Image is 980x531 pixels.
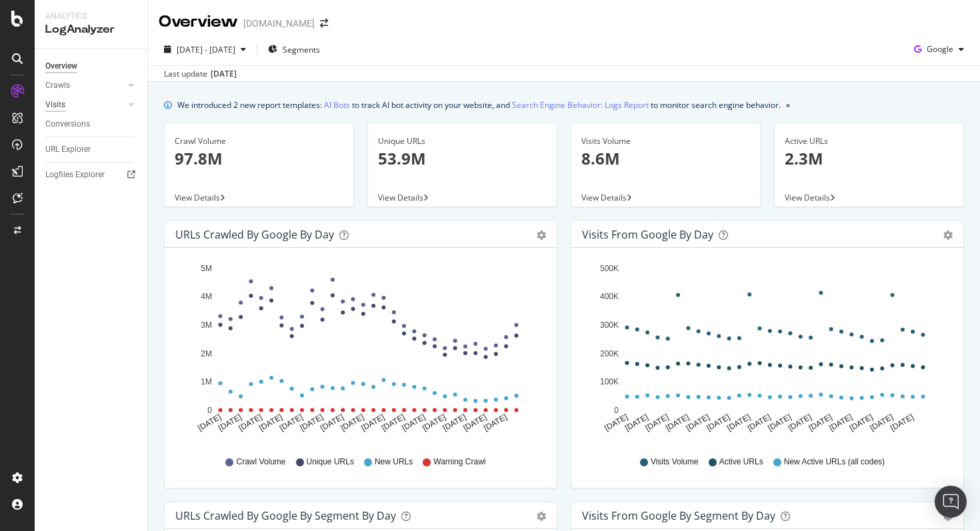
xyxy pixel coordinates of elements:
text: [DATE] [217,412,243,433]
div: [DATE] [211,68,237,80]
text: 500K [600,264,619,273]
text: 4M [201,292,212,302]
text: [DATE] [603,412,629,433]
a: Logfiles Explorer [45,168,138,182]
div: Conversions [45,117,90,131]
a: Visits [45,98,125,112]
text: [DATE] [868,412,895,433]
text: 5M [201,264,212,273]
span: [DATE] - [DATE] [177,44,235,55]
svg: A chart. [175,259,546,444]
text: [DATE] [787,412,813,433]
span: View Details [175,192,220,203]
text: 200K [600,349,619,358]
a: Conversions [45,117,138,131]
div: [DOMAIN_NAME] [243,17,315,30]
text: 0 [614,406,619,415]
text: [DATE] [319,412,345,433]
text: [DATE] [482,412,509,433]
p: 2.3M [785,147,953,170]
button: Google [909,39,969,60]
div: Visits Volume [581,135,750,147]
text: 1M [201,377,212,386]
div: gear [537,231,546,240]
div: Logfiles Explorer [45,168,105,182]
div: Unique URLs [378,135,547,147]
p: 53.9M [378,147,547,170]
text: [DATE] [441,412,468,433]
text: [DATE] [339,412,366,433]
text: [DATE] [807,412,834,433]
span: Crawl Volume [236,456,285,468]
div: arrow-right-arrow-left [320,19,328,28]
text: [DATE] [827,412,854,433]
svg: A chart. [582,259,953,444]
text: [DATE] [298,412,325,433]
div: URLs Crawled by Google by day [175,228,334,241]
text: [DATE] [359,412,386,433]
div: Overview [45,59,77,73]
text: [DATE] [746,412,773,433]
text: [DATE] [664,412,691,433]
div: LogAnalyzer [45,22,137,37]
button: close banner [783,95,793,115]
span: View Details [785,192,830,203]
text: [DATE] [421,412,447,433]
span: Active URLs [719,456,763,468]
span: Google [927,43,953,55]
text: 2M [201,349,212,358]
div: Active URLs [785,135,953,147]
button: Segments [263,39,325,60]
div: Visits [45,98,65,112]
div: info banner [164,98,964,112]
span: New Active URLs (all codes) [784,456,885,468]
text: [DATE] [461,412,488,433]
a: URL Explorer [45,143,138,157]
text: 400K [600,292,619,302]
a: Search Engine Behavior: Logs Report [512,98,649,112]
text: [DATE] [725,412,752,433]
a: Crawls [45,79,125,93]
span: Warning Crawl [433,456,485,468]
text: [DATE] [401,412,427,433]
text: [DATE] [848,412,875,433]
span: Segments [283,44,320,55]
text: [DATE] [380,412,407,433]
text: 100K [600,377,619,386]
text: [DATE] [705,412,731,433]
div: Visits from Google By Segment By Day [582,509,775,522]
div: Last update [164,68,237,80]
div: Crawls [45,79,70,93]
button: [DATE] - [DATE] [159,39,251,60]
text: 300K [600,320,619,330]
text: [DATE] [644,412,671,433]
div: Visits from Google by day [582,228,713,241]
p: 97.8M [175,147,343,170]
p: 8.6M [581,147,750,170]
text: 3M [201,320,212,330]
text: [DATE] [623,412,650,433]
span: View Details [581,192,627,203]
div: Analytics [45,11,137,22]
a: AI Bots [324,98,350,112]
text: [DATE] [278,412,305,433]
div: Crawl Volume [175,135,343,147]
div: gear [943,231,953,240]
text: [DATE] [685,412,711,433]
span: Visits Volume [651,456,699,468]
span: Unique URLs [307,456,354,468]
div: We introduced 2 new report templates: to track AI bot activity on your website, and to monitor se... [177,98,781,112]
div: URL Explorer [45,143,91,157]
span: New URLs [375,456,413,468]
div: Overview [159,11,238,33]
div: gear [537,512,546,521]
text: [DATE] [237,412,264,433]
text: 0 [207,406,212,415]
text: [DATE] [257,412,284,433]
a: Overview [45,59,138,73]
span: View Details [378,192,423,203]
text: [DATE] [889,412,915,433]
text: [DATE] [766,412,793,433]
